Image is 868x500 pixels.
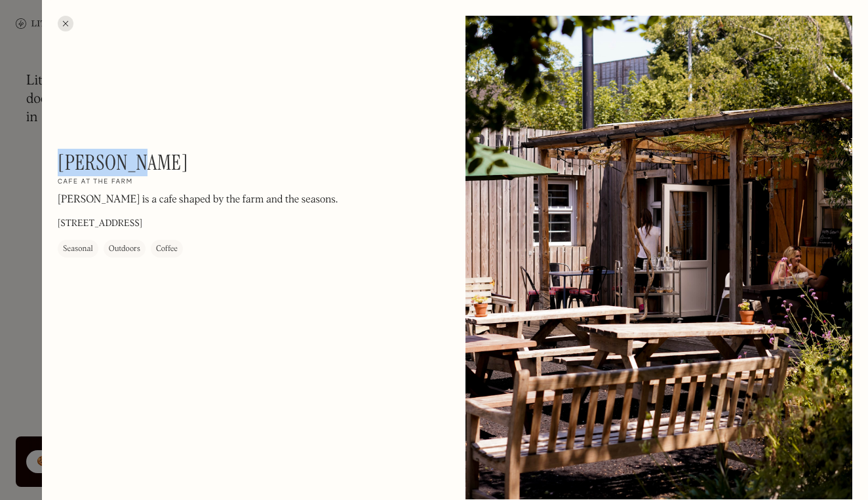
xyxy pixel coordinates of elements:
[58,192,338,208] p: [PERSON_NAME] is a cafe shaped by the farm and the seasons.
[58,150,188,175] h1: [PERSON_NAME]
[156,242,178,256] div: Coffee
[63,242,93,256] div: Seasonal
[58,217,142,231] p: [STREET_ADDRESS]
[58,178,132,187] h2: Cafe at the farm
[109,242,140,256] div: Outdoors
